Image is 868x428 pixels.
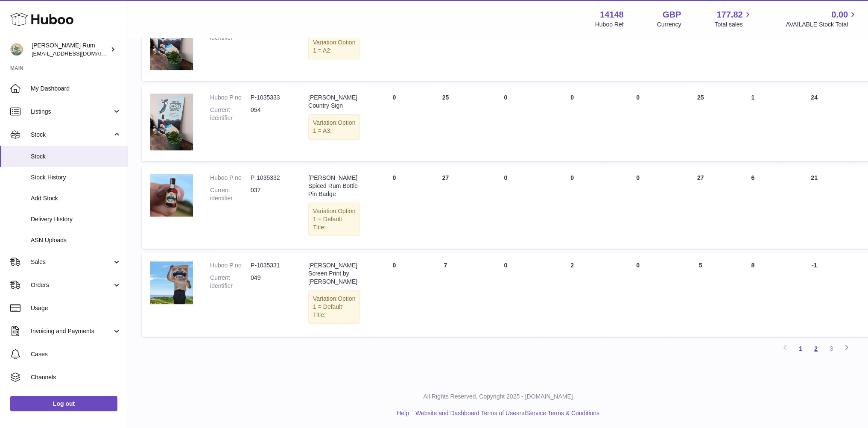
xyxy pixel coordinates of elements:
[31,304,121,312] span: Usage
[397,410,409,416] a: Help
[412,409,599,417] li: and
[308,202,360,236] div: Variation:
[31,131,112,139] span: Stock
[471,5,540,81] td: 0
[636,174,640,181] span: 0
[793,341,808,356] a: 1
[10,43,23,56] img: mail@bartirum.wales
[135,393,861,401] p: All Rights Reserved. Copyright 2025 - [DOMAIN_NAME]
[776,5,853,81] td: 0
[776,85,853,161] td: 24
[471,165,540,249] td: 0
[776,165,853,249] td: 21
[308,94,360,110] div: [PERSON_NAME] Country Sign
[251,174,291,182] dd: P-1035332
[824,341,839,356] a: 3
[368,165,420,249] td: 0
[368,85,420,161] td: 0
[526,410,599,416] a: Service Terms & Conditions
[368,5,420,81] td: 0
[31,350,121,358] span: Cases
[786,21,858,29] span: AVAILABLE Stock Total
[31,173,121,182] span: Stock History
[730,165,776,249] td: 6
[210,186,251,202] dt: Current identifier
[714,9,752,29] a: 177.82 Total sales
[595,21,624,29] div: Huboo Ref
[540,165,604,249] td: 0
[308,34,360,59] div: Variation:
[150,14,193,70] img: product image
[251,94,291,102] dd: P-1035333
[308,261,360,286] div: [PERSON_NAME] Screen Print by [PERSON_NAME]
[31,194,121,202] span: Add Stock
[808,341,824,356] a: 2
[420,85,471,161] td: 25
[210,106,251,122] dt: Current identifier
[210,274,251,290] dt: Current identifier
[31,215,121,223] span: Delivery History
[31,152,121,161] span: Stock
[776,253,853,336] td: -1
[251,186,291,202] dd: 037
[672,165,730,249] td: 27
[672,85,730,161] td: 25
[210,174,251,182] dt: Huboo P no
[150,261,193,304] img: product image
[31,258,112,266] span: Sales
[10,396,117,411] a: Log out
[600,9,624,21] strong: 14148
[31,281,112,289] span: Orders
[714,21,752,29] span: Total sales
[716,9,742,21] span: 177.82
[540,85,604,161] td: 0
[150,174,193,217] img: product image
[210,94,251,102] dt: Huboo P no
[251,274,291,290] dd: 049
[471,253,540,336] td: 0
[657,21,681,29] div: Currency
[31,373,121,381] span: Channels
[251,106,291,122] dd: 054
[730,85,776,161] td: 1
[672,253,730,336] td: 5
[308,174,360,198] div: [PERSON_NAME] Spiced Rum Bottle Pin Badge
[540,5,604,81] td: 0
[31,108,112,116] span: Listings
[540,253,604,336] td: 2
[786,9,858,29] a: 0.00 AVAILABLE Stock Total
[150,94,193,150] img: product image
[636,262,640,269] span: 0
[636,94,640,101] span: 0
[31,236,121,244] span: ASN Uploads
[32,41,108,58] div: [PERSON_NAME] Rum
[730,253,776,336] td: 8
[730,5,776,81] td: 0
[672,5,730,81] td: 0
[251,261,291,270] dd: P-1035331
[420,253,471,336] td: 7
[308,114,360,140] div: Variation:
[210,261,251,270] dt: Huboo P no
[32,50,126,57] span: [EMAIL_ADDRESS][DOMAIN_NAME]
[368,253,420,336] td: 0
[313,208,355,231] span: Option 1 = Default Title;
[663,9,681,21] strong: GBP
[415,410,516,416] a: Website and Dashboard Terms of Use
[313,295,355,318] span: Option 1 = Default Title;
[420,165,471,249] td: 27
[31,327,112,335] span: Invoicing and Payments
[31,85,121,93] span: My Dashboard
[831,9,848,21] span: 0.00
[471,85,540,161] td: 0
[420,5,471,81] td: 0
[308,290,360,324] div: Variation:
